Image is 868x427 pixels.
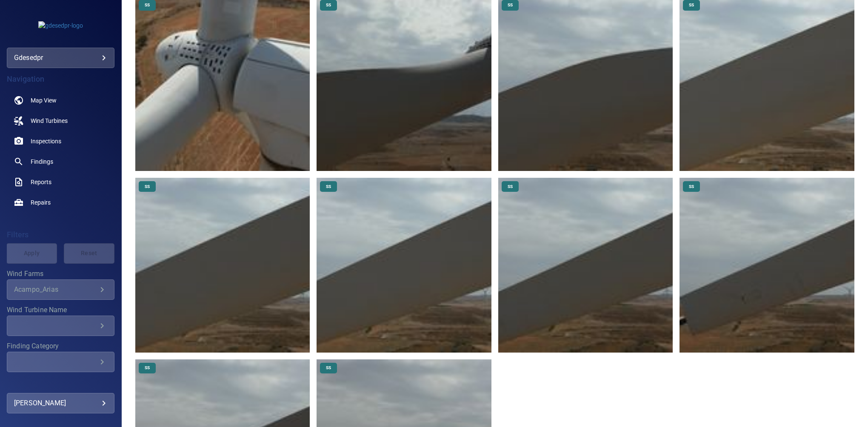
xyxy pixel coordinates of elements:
[321,184,336,190] span: SS
[7,90,114,111] a: map noActive
[321,365,336,371] span: SS
[7,111,114,131] a: windturbines noActive
[14,396,107,410] div: [PERSON_NAME]
[503,184,518,190] span: SS
[31,198,51,207] span: Repairs
[7,48,114,68] div: gdesedpr
[7,231,114,239] h4: Filters
[14,285,97,293] div: Acampo_Arias
[7,270,114,277] label: Wind Farms
[7,307,114,313] label: Wind Turbine Name
[684,184,699,190] span: SS
[7,316,114,336] div: Wind Turbine Name
[684,2,699,8] span: SS
[38,21,83,30] img: gdesedpr-logo
[7,75,114,83] h4: Navigation
[140,365,155,371] span: SS
[7,172,114,192] a: reports noActive
[7,343,114,350] label: Finding Category
[31,96,57,105] span: Map View
[503,2,518,8] span: SS
[14,51,107,65] div: gdesedpr
[31,178,51,186] span: Reports
[7,279,114,300] div: Wind Farms
[7,192,114,213] a: repairs noActive
[7,131,114,151] a: inspections noActive
[31,157,53,166] span: Findings
[7,352,114,372] div: Finding Category
[140,2,155,8] span: SS
[321,2,336,8] span: SS
[7,151,114,172] a: findings noActive
[31,117,68,125] span: Wind Turbines
[140,184,155,190] span: SS
[31,137,61,145] span: Inspections
[7,379,114,386] label: Finding Type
